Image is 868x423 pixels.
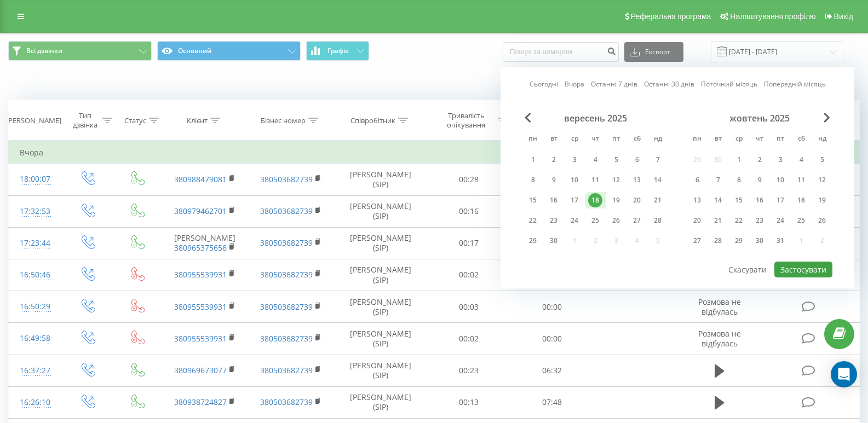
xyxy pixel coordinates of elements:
[711,173,725,187] div: 7
[791,212,812,229] div: сб 25 жовт 2025 р.
[522,152,543,168] div: пн 1 вер 2025 р.
[773,234,787,248] div: 31
[606,152,626,168] div: пт 5 вер 2025 р.
[732,173,746,187] div: 8
[20,233,51,254] div: 17:23:44
[731,131,747,148] abbr: середа
[794,173,808,187] div: 11
[606,212,626,229] div: пт 26 вер 2025 р.
[260,397,313,407] a: 380503682739
[708,192,728,208] div: вт 14 жовт 2025 р.
[20,296,51,317] div: 16:50:29
[564,192,585,208] div: ср 17 вер 2025 р.
[174,365,227,375] a: 380969673077
[522,212,543,229] div: пн 22 вер 2025 р.
[608,131,624,148] abbr: п’ятниця
[812,152,832,168] div: нд 5 жовт 2025 р.
[525,131,541,148] abbr: понеділок
[698,297,741,317] span: Розмова не відбулась
[708,233,728,249] div: вт 28 жовт 2025 р.
[815,193,829,207] div: 19
[187,116,208,125] div: Клієнт
[522,113,668,124] div: вересень 2025
[794,153,808,167] div: 4
[543,192,564,208] div: вт 16 вер 2025 р.
[260,333,313,344] a: 380503682739
[334,323,427,355] td: [PERSON_NAME] (SIP)
[20,328,51,349] div: 16:49:58
[427,259,510,291] td: 00:02
[162,227,248,259] td: [PERSON_NAME]
[71,111,99,130] div: Тип дзвінка
[174,174,227,184] a: 380988479081
[609,153,623,167] div: 5
[334,164,427,195] td: [PERSON_NAME] (SIP)
[530,79,558,89] a: Сьогодні
[606,192,626,208] div: пт 19 вер 2025 р.
[174,302,227,312] a: 380955539931
[708,172,728,188] div: вт 7 жовт 2025 р.
[752,153,767,167] div: 2
[815,153,829,167] div: 5
[752,234,767,248] div: 30
[427,291,510,323] td: 00:03
[651,153,665,167] div: 7
[711,234,725,248] div: 28
[510,386,594,418] td: 07:48
[626,192,647,208] div: сб 20 вер 2025 р.
[732,153,746,167] div: 1
[20,264,51,286] div: 16:50:46
[651,173,665,187] div: 14
[690,193,704,207] div: 13
[427,195,510,227] td: 00:16
[711,193,725,207] div: 14
[749,212,770,229] div: чт 23 жовт 2025 р.
[626,152,647,168] div: сб 6 вер 2025 р.
[609,193,623,207] div: 19
[752,173,767,187] div: 9
[587,131,603,148] abbr: четвер
[526,153,540,167] div: 1
[20,201,51,222] div: 17:32:53
[564,172,585,188] div: ср 10 вер 2025 р.
[510,323,594,355] td: 00:00
[815,173,829,187] div: 12
[770,233,791,249] div: пт 31 жовт 2025 р.
[631,12,711,21] span: Реферальна програма
[793,131,809,148] abbr: субота
[334,259,427,291] td: [PERSON_NAME] (SIP)
[510,355,594,386] td: 06:32
[547,153,561,167] div: 2
[749,233,770,249] div: чт 30 жовт 2025 р.
[752,193,767,207] div: 16
[606,172,626,188] div: пт 12 вер 2025 р.
[543,212,564,229] div: вт 23 вер 2025 р.
[591,79,637,89] a: Останні 7 днів
[728,172,749,188] div: ср 8 жовт 2025 р.
[624,42,683,62] button: Експорт
[427,386,510,418] td: 00:13
[510,291,594,323] td: 00:00
[690,234,704,248] div: 27
[260,302,313,312] a: 380503682739
[547,193,561,207] div: 16
[567,213,582,228] div: 24
[526,193,540,207] div: 15
[588,153,602,167] div: 4
[564,212,585,229] div: ср 24 вер 2025 р.
[427,323,510,355] td: 00:02
[630,193,644,207] div: 20
[174,269,227,280] a: 380955539931
[543,172,564,188] div: вт 9 вер 2025 р.
[260,237,313,248] a: 380503682739
[647,212,668,229] div: нд 28 вер 2025 р.
[728,152,749,168] div: ср 1 жовт 2025 р.
[526,173,540,187] div: 8
[812,172,832,188] div: нд 12 жовт 2025 р.
[791,172,812,188] div: сб 11 жовт 2025 р.
[567,173,582,187] div: 10
[630,173,644,187] div: 13
[687,233,708,249] div: пн 27 жовт 2025 р.
[261,116,306,125] div: Бізнес номер
[567,193,582,207] div: 17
